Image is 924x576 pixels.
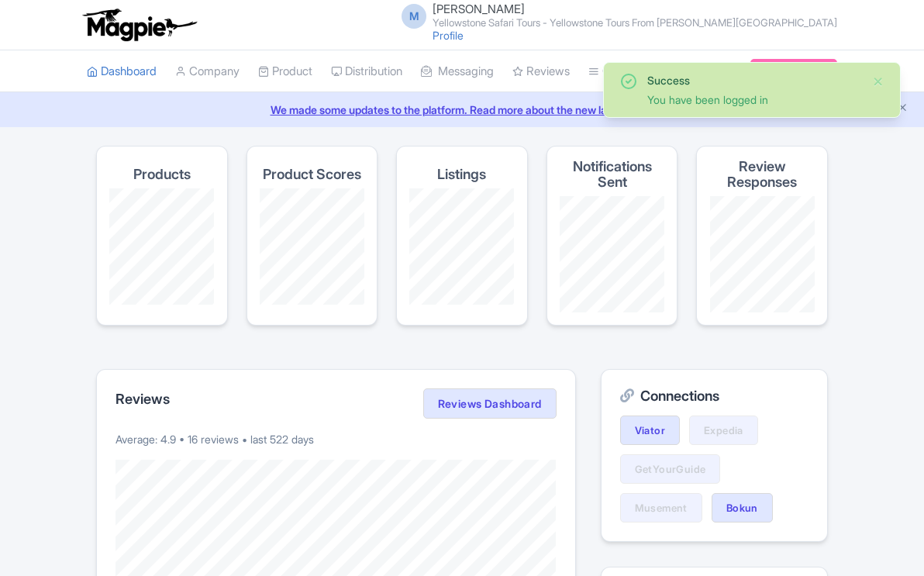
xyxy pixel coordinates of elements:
a: We made some updates to the platform. Read more about the new layout [9,102,915,118]
a: Musement [620,493,702,523]
button: Close [872,72,884,91]
a: Subscription [750,59,837,82]
img: logo-ab69f6fb50320c5b225c76a69d11143b.png [79,8,199,42]
h2: Reviews [115,391,170,407]
small: Yellowstone Safari Tours - Yellowstone Tours From [PERSON_NAME][GEOGRAPHIC_DATA] [433,18,837,28]
a: Viator [620,416,680,445]
a: Dashboard [87,50,157,93]
a: Distribution [331,50,402,93]
a: Reviews Dashboard [423,388,557,419]
a: Expedia [689,416,758,445]
span: [PERSON_NAME] [433,2,525,16]
h2: Connections [620,388,808,404]
h4: Products [133,167,191,182]
h4: Listings [437,167,486,182]
a: M [PERSON_NAME] Yellowstone Safari Tours - Yellowstone Tours From [PERSON_NAME][GEOGRAPHIC_DATA] [392,3,837,28]
a: Other [588,50,631,93]
a: Product [258,50,312,93]
div: You have been logged in [647,91,860,108]
p: Average: 4.9 • 16 reviews • last 522 days [115,431,557,447]
div: Success [647,72,860,88]
h4: Review Responses [709,159,815,190]
h4: Notifications Sent [560,159,665,190]
span: M [402,4,426,29]
a: Company [175,50,240,93]
h4: Product Scores [263,167,361,182]
a: Profile [433,29,464,42]
a: Bokun [712,493,773,523]
button: Close announcement [897,100,908,118]
a: Messaging [421,50,494,93]
a: Reviews [512,50,570,93]
a: GetYourGuide [620,454,721,484]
